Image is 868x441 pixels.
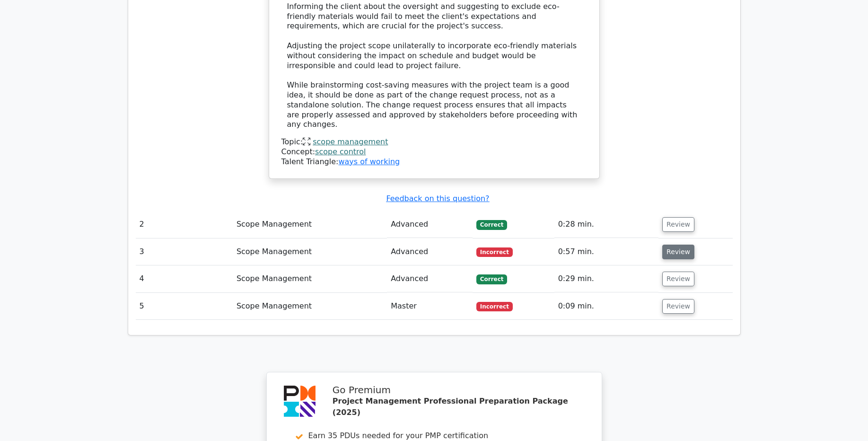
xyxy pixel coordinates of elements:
td: Advanced [387,211,473,238]
td: 0:57 min. [554,238,658,265]
td: 0:29 min. [554,265,658,292]
td: 0:09 min. [554,293,658,320]
button: Review [662,217,694,232]
a: scope control [315,147,366,156]
a: Feedback on this question? [386,194,489,203]
span: Correct [476,220,507,229]
td: 3 [136,238,233,265]
td: Scope Management [233,293,387,320]
td: Advanced [387,265,473,292]
td: Scope Management [233,265,387,292]
div: Concept: [281,147,587,157]
a: ways of working [338,157,400,166]
td: 4 [136,265,233,292]
button: Review [662,299,694,314]
button: Review [662,245,694,259]
td: 2 [136,211,233,238]
td: Master [387,293,473,320]
button: Review [662,272,694,286]
td: 5 [136,293,233,320]
a: scope management [313,137,388,146]
span: Incorrect [476,302,513,311]
div: Talent Triangle: [281,137,587,167]
td: Scope Management [233,211,387,238]
span: Incorrect [476,247,513,257]
td: Scope Management [233,238,387,265]
td: 0:28 min. [554,211,658,238]
div: Topic: [281,137,587,147]
td: Advanced [387,238,473,265]
span: Correct [476,274,507,284]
